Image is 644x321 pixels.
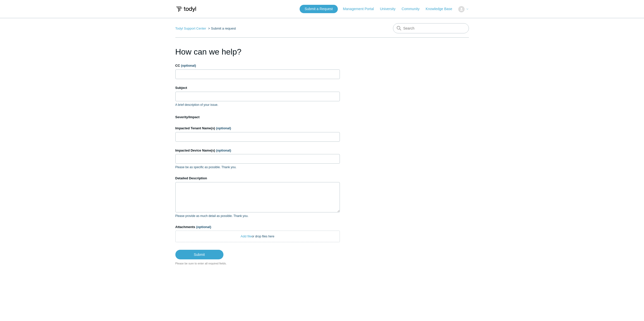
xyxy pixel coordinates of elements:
span: (optional) [216,149,231,152]
label: Subject [175,85,340,90]
label: Detailed Description [175,176,340,181]
h1: How can we help? [175,46,340,58]
p: Please provide as much detail as possible. Thank you. [175,214,340,218]
a: Submit a Request [300,5,338,13]
p: Please be as specific as possible. Thank you. [175,165,340,169]
input: Search [393,23,469,33]
li: Todyl Support Center [175,27,207,30]
label: Severity/Impact [175,115,340,120]
li: Submit a request [207,27,236,30]
label: CC [175,63,340,68]
a: Todyl Support Center [175,27,206,30]
a: University [380,6,400,12]
div: Please be sure to enter all required fields. [175,261,340,266]
p: A brief description of your issue. [175,103,340,107]
span: (optional) [196,225,211,229]
label: Attachments [175,225,340,230]
a: Community [402,6,425,12]
label: Impacted Tenant Name(s) [175,126,340,131]
img: Todyl Support Center Help Center home page [175,5,197,14]
a: Management Portal [343,6,379,12]
input: Submit [175,250,223,259]
a: Knowledge Base [426,6,457,12]
span: (optional) [181,64,196,67]
label: Impacted Device Name(s) [175,148,340,153]
span: (optional) [216,126,231,130]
